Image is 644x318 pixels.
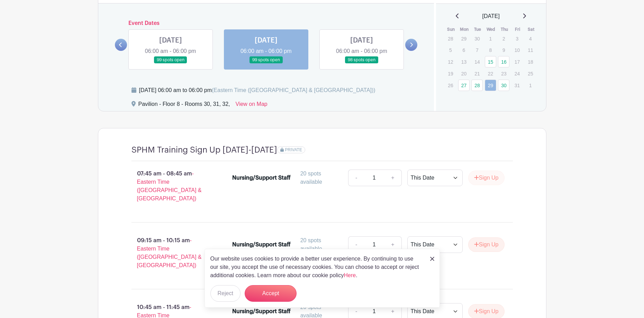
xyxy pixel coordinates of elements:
button: Reject [210,285,241,302]
p: 29 [458,33,470,44]
img: close_button-5f87c8562297e5c2d7936805f587ecaba9071eb48480494691a3f1689db116b3.svg [430,257,434,261]
div: Nursing/Support Staff [232,240,291,249]
p: 9 [498,45,509,55]
th: Fri [511,26,525,33]
p: 09:15 am - 10:15 am [120,234,221,272]
span: - Eastern Time ([GEOGRAPHIC_DATA] & [GEOGRAPHIC_DATA]) [137,171,202,201]
p: 17 [511,56,523,67]
button: Sign Up [468,171,505,185]
span: - Eastern Time ([GEOGRAPHIC_DATA] & [GEOGRAPHIC_DATA]) [137,237,202,268]
a: + [384,170,401,186]
a: View on Map [236,100,267,111]
p: 23 [498,68,509,79]
h6: Event Dates [127,20,406,27]
th: Sat [524,26,538,33]
a: 30 [498,80,509,91]
th: Wed [484,26,498,33]
a: 15 [485,56,496,67]
p: 28 [445,33,456,44]
p: 31 [511,80,523,91]
h4: SPHM Training Sign Up [DATE]-[DATE] [131,145,277,155]
div: Nursing/Support Staff [232,174,291,182]
th: Tue [471,26,484,33]
a: - [348,236,364,253]
span: PRIVATE [285,147,302,152]
p: 11 [525,45,536,55]
a: + [384,236,401,253]
p: Our website uses cookies to provide a better user experience. By continuing to use our site, you ... [210,255,423,280]
div: Nursing/Support Staff [232,307,291,316]
p: 12 [445,56,456,67]
div: [DATE] 06:00 am to 06:00 pm [139,86,375,94]
a: 28 [471,80,483,91]
p: 8 [485,45,496,55]
p: 21 [471,68,483,79]
p: 7 [471,45,483,55]
th: Sun [444,26,458,33]
p: 5 [445,45,456,55]
p: 19 [445,68,456,79]
p: 18 [525,56,536,67]
p: 22 [485,68,496,79]
div: Pavilion - Floor 8 - Rooms 30, 31, 32, [138,100,230,111]
p: 3 [511,33,523,44]
p: 30 [471,33,483,44]
th: Thu [498,26,511,33]
th: Mon [458,26,471,33]
a: 29 [485,80,496,91]
p: 14 [471,56,483,67]
div: 20 spots available [300,236,343,253]
p: 24 [511,68,523,79]
span: [DATE] [482,12,500,20]
a: - [348,170,364,186]
p: 1 [485,33,496,44]
a: 27 [458,80,470,91]
a: 16 [498,56,509,67]
p: 07:45 am - 08:45 am [120,167,221,206]
span: (Eastern Time ([GEOGRAPHIC_DATA] & [GEOGRAPHIC_DATA])) [212,87,375,93]
p: 2 [498,33,509,44]
div: 20 spots available [300,170,343,186]
p: 6 [458,45,470,55]
p: 13 [458,56,470,67]
a: Here [344,272,356,278]
p: 10 [511,45,523,55]
p: 4 [525,33,536,44]
p: 26 [445,80,456,91]
button: Sign Up [468,237,505,252]
p: 25 [525,68,536,79]
p: 1 [525,80,536,91]
p: 20 [458,68,470,79]
button: Accept [245,285,297,302]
